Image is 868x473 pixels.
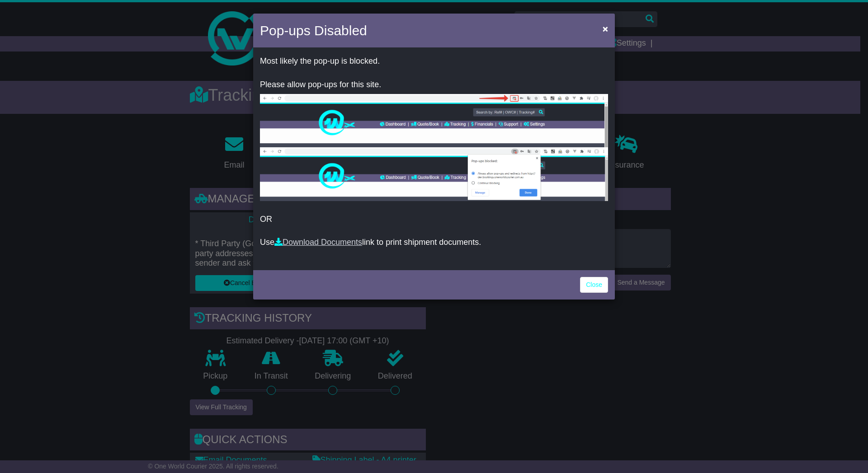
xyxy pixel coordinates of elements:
[253,50,615,268] div: OR
[603,23,608,34] span: ×
[598,19,613,38] button: Close
[260,20,367,41] h4: Pop-ups Disabled
[580,277,608,293] a: Close
[274,238,362,247] a: Download Documents
[260,94,608,147] img: allow-popup-1.png
[260,56,608,66] p: Most likely the pop-up is blocked.
[260,238,608,248] p: Use link to print shipment documents.
[260,80,608,90] p: Please allow pop-ups for this site.
[260,147,608,201] img: allow-popup-2.png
